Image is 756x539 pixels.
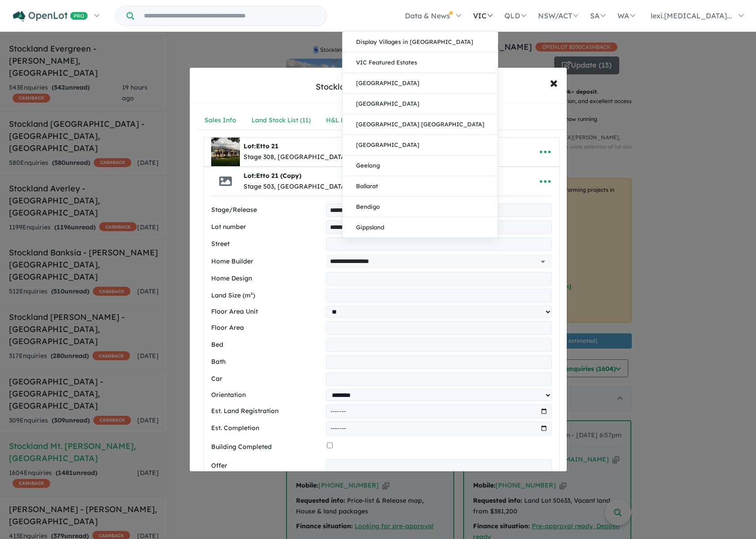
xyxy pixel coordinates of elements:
img: Stockland%20Mt-%20Atkinson%20-%20Truganina%20-%20Lot%20Etto%2021___1750136114.jpg [211,138,240,166]
a: Geelong [343,155,498,176]
label: Home Builder [211,256,323,267]
div: Land Stock List ( 11 ) [252,115,311,126]
img: Openlot PRO Logo White [13,11,88,22]
label: Bed [211,340,323,350]
span: × [550,73,558,92]
label: Land Size (m²) [211,290,323,301]
a: [GEOGRAPHIC_DATA] [GEOGRAPHIC_DATA] [343,114,498,135]
a: [GEOGRAPHIC_DATA] [343,94,498,114]
a: [GEOGRAPHIC_DATA] [343,135,498,155]
label: Floor Area Unit [211,306,323,317]
span: Etto 21 [256,142,278,150]
div: H&L List ( 0 ) [326,115,362,126]
a: Gippsland [343,217,498,237]
a: [GEOGRAPHIC_DATA] [343,73,498,94]
label: Stage/Release [211,205,323,216]
label: Est. Land Registration [211,406,323,417]
label: Bath [211,357,323,367]
label: Car [211,374,323,384]
b: Lot: [243,172,301,180]
a: Display Villages in [GEOGRAPHIC_DATA] [343,32,498,52]
span: lexi.[MEDICAL_DATA]... [651,11,732,20]
a: Bendigo [343,197,498,217]
div: Sales Info [204,115,236,126]
label: Building Completed [211,442,324,453]
label: Floor Area [211,323,323,333]
div: Stage 503, [GEOGRAPHIC_DATA], None, None, $572,460, Available [243,181,452,192]
div: Stage 308, [GEOGRAPHIC_DATA], None, None, $572,460, Available [243,152,452,163]
div: Stockland Mt. [PERSON_NAME] [316,81,440,93]
label: Offer [211,461,323,471]
label: Lot number [211,222,323,233]
label: Home Design [211,273,323,284]
a: Ballarat [343,176,498,197]
span: Etto 21 (Copy) [256,172,301,180]
button: Open [537,255,549,268]
label: Street [211,239,323,250]
a: VIC Featured Estates [343,52,498,73]
label: Est. Completion [211,423,323,434]
input: Try estate name, suburb, builder or developer [136,6,325,26]
b: Lot: [243,142,278,150]
label: Orientation [211,390,323,401]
